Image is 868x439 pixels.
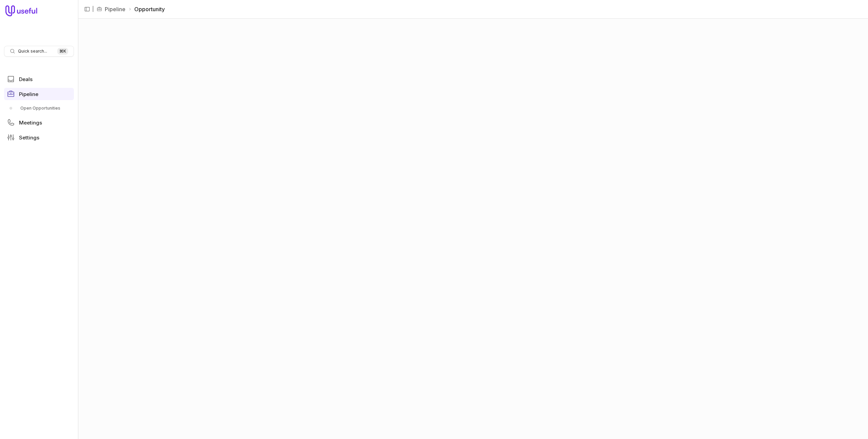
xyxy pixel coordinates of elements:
[4,73,74,85] a: Deals
[4,88,74,100] a: Pipeline
[105,5,125,13] a: Pipeline
[19,120,42,125] span: Meetings
[4,131,74,144] a: Settings
[4,116,74,129] a: Meetings
[19,92,38,97] span: Pipeline
[4,103,74,114] div: Pipeline submenu
[128,5,165,13] li: Opportunity
[57,48,68,55] kbd: ⌘ K
[4,103,74,114] a: Open Opportunities
[92,5,94,13] span: |
[19,135,39,140] span: Settings
[18,49,47,54] span: Quick search...
[82,4,92,14] button: Collapse sidebar
[19,77,33,82] span: Deals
